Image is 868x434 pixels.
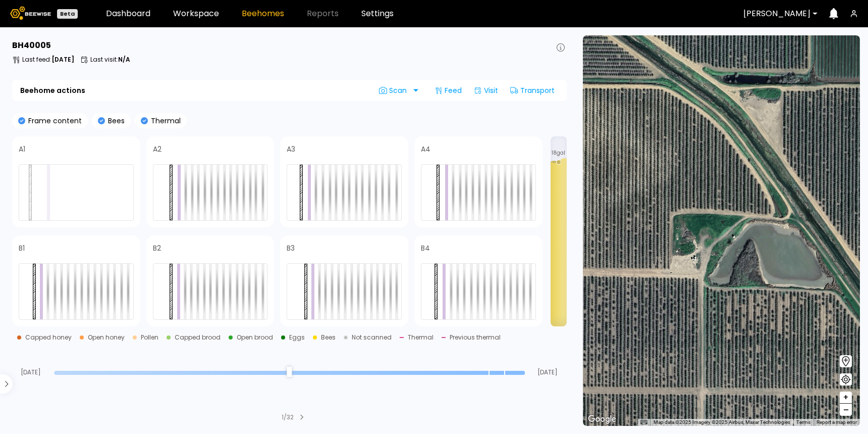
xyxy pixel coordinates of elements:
[430,82,466,99] div: Feed
[57,9,78,19] div: Beta
[287,245,295,252] h4: B3
[585,413,619,426] a: Open this area in Google Maps (opens a new window)
[640,419,647,426] button: Keyboard shortcuts
[843,391,849,404] span: +
[321,334,336,341] div: Bees
[20,87,85,94] b: Beehome actions
[421,245,430,252] h4: B4
[840,404,852,416] button: –
[287,146,295,153] h4: A3
[148,117,181,124] p: Thermal
[242,10,284,18] a: Beehomes
[450,334,501,341] div: Previous thermal
[237,334,273,341] div: Open brood
[153,146,161,153] h4: A2
[90,57,130,63] p: Last visit :
[654,419,790,425] span: Map data ©2025 Imagery ©2025 Airbus, Maxar Technologies
[10,7,51,20] img: Beewise logo
[796,419,810,425] a: Terms (opens in new tab)
[19,245,25,252] h4: B1
[22,57,74,63] p: Last feed :
[840,392,852,404] button: +
[289,334,305,341] div: Eggs
[352,334,392,341] div: Not scanned
[843,404,849,416] span: –
[529,369,567,375] span: [DATE]
[408,334,433,341] div: Thermal
[12,369,50,375] span: [DATE]
[552,151,565,156] span: 18 gal
[421,146,430,153] h4: A4
[141,334,158,341] div: Pollen
[25,117,82,124] p: Frame content
[282,413,294,422] div: 1 / 32
[361,10,394,18] a: Settings
[88,334,125,341] div: Open honey
[506,82,559,99] div: Transport
[19,146,25,153] h4: A1
[379,86,410,94] span: Scan
[105,117,125,124] p: Bees
[173,10,219,18] a: Workspace
[118,55,130,64] b: N/A
[153,245,161,252] h4: B2
[51,55,74,64] b: [DATE]
[307,10,339,18] span: Reports
[470,82,502,99] div: Visit
[175,334,221,341] div: Capped brood
[12,41,51,50] h3: BH 40005
[106,10,150,18] a: Dashboard
[25,334,72,341] div: Capped honey
[817,419,857,425] a: Report a map error
[585,413,619,426] img: Google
